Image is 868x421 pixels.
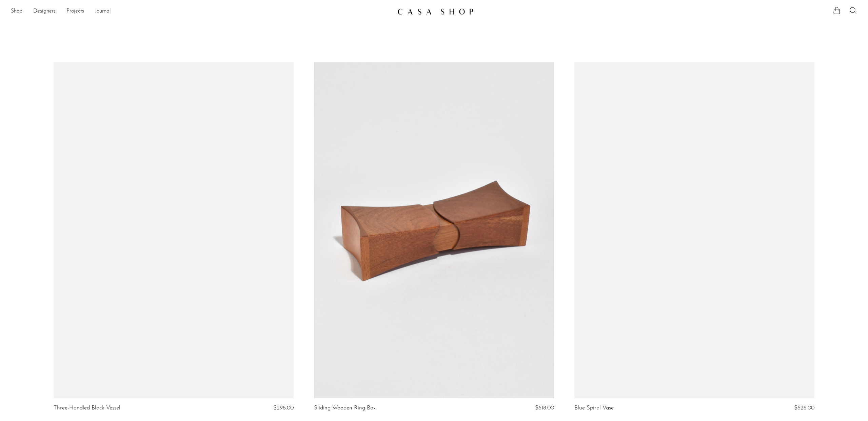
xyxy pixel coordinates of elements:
[794,405,814,411] span: $626.00
[314,405,376,411] a: Sliding Wooden Ring Box
[11,6,392,17] ul: NEW HEADER MENU
[11,7,22,16] a: Shop
[535,405,554,411] span: $618.00
[574,405,614,411] a: Blue Spiral Vase
[33,7,56,16] a: Designers
[95,7,111,16] a: Journal
[11,6,392,17] nav: Desktop navigation
[273,405,294,411] span: $298.00
[66,7,84,16] a: Projects
[54,405,120,411] a: Three-Handled Black Vessel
